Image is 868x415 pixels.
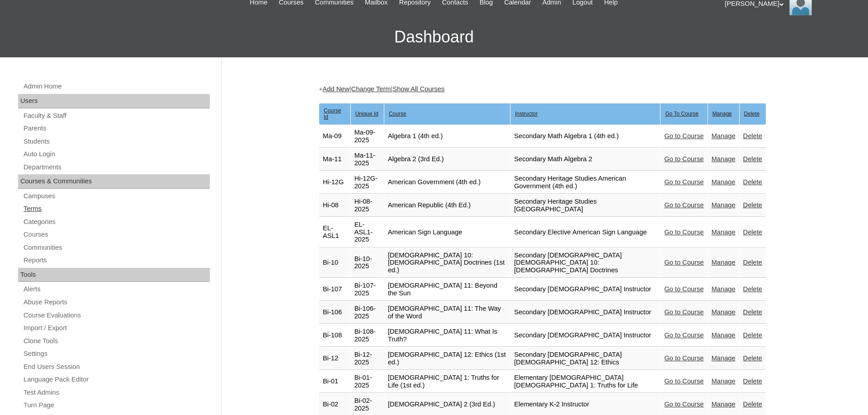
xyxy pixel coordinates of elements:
[23,361,210,373] a: End Users Session
[23,123,210,134] a: Parents
[510,194,660,217] td: Secondary Heritage Studies [GEOGRAPHIC_DATA]
[351,148,384,171] td: Ma-11-2025
[664,285,703,293] a: Go to Course
[351,301,384,324] td: Bi-106-2025
[23,297,210,308] a: Abuse Reports
[351,248,384,278] td: Bi-10-2025
[384,171,510,194] td: American Government (4th ed.)
[664,228,703,236] a: Go to Course
[664,155,703,163] a: Go to Course
[712,401,736,408] a: Manage
[743,228,762,236] a: Delete
[510,125,660,148] td: Secondary Math Algebra 1 (4th ed.)
[319,248,350,278] td: Bi-10
[384,125,510,148] td: Algebra 1 (4th ed.)
[23,110,210,121] a: Faculty & Staff
[510,278,660,301] td: Secondary [DEMOGRAPHIC_DATA] Instructor
[384,217,510,247] td: American Sign Language
[664,308,703,316] a: Go to Course
[664,178,703,186] a: Go to Course
[712,285,736,293] a: Manage
[743,378,762,385] a: Delete
[23,322,210,334] a: Import / Export
[319,171,350,194] td: Hi-12G
[712,354,736,362] a: Manage
[712,331,736,339] a: Manage
[23,242,210,253] a: Communities
[23,284,210,295] a: Alerts
[510,171,660,194] td: Secondary Heritage Studies American Government (4th ed.)
[319,217,350,247] td: EL-ASL1
[351,171,384,194] td: Hi-12G-2025
[351,125,384,148] td: Ma-09-2025
[319,278,350,301] td: Bi-107
[319,347,350,370] td: Bi-12
[743,285,762,293] a: Delete
[389,111,406,117] u: Course
[23,229,210,240] a: Courses
[23,374,210,385] a: Language Pack Editor
[23,136,210,147] a: Students
[664,354,703,362] a: Go to Course
[743,354,762,362] a: Delete
[351,217,384,247] td: EL-ASL1-2025
[712,378,736,385] a: Manage
[23,81,210,92] a: Admin Home
[744,111,760,117] u: Delete
[18,268,210,282] div: Tools
[712,155,736,163] a: Manage
[664,331,703,339] a: Go to Course
[319,148,350,171] td: Ma-11
[23,216,210,228] a: Categories
[743,178,762,186] a: Delete
[23,310,210,321] a: Course Evaluations
[23,149,210,160] a: Auto Login
[23,162,210,173] a: Departments
[18,94,210,108] div: Users
[712,201,736,209] a: Manage
[712,259,736,266] a: Manage
[712,308,736,316] a: Manage
[351,278,384,301] td: Bi-107-2025
[743,401,762,408] a: Delete
[384,347,510,370] td: [DEMOGRAPHIC_DATA] 12: Ethics (1st ed.)
[351,194,384,217] td: Hi-08-2025
[510,324,660,347] td: Secondary [DEMOGRAPHIC_DATA] Instructor
[743,259,762,266] a: Delete
[664,401,703,408] a: Go to Course
[23,255,210,266] a: Reports
[743,331,762,339] a: Delete
[384,301,510,324] td: [DEMOGRAPHIC_DATA] 11: The Way of the Word
[319,370,350,393] td: Bi-01
[664,378,703,385] a: Go to Course
[743,308,762,316] a: Delete
[23,203,210,214] a: Terms
[351,347,384,370] td: Bi-12-2025
[712,111,732,117] u: Manage
[712,228,736,236] a: Manage
[510,148,660,171] td: Secondary Math Algebra 2
[319,125,350,148] td: Ma-09
[319,301,350,324] td: Bi-106
[23,336,210,347] a: Clone Tools
[510,370,660,393] td: Elementary [DEMOGRAPHIC_DATA] [DEMOGRAPHIC_DATA] 1: Truths for Life
[351,324,384,347] td: Bi-108-2025
[384,278,510,301] td: [DEMOGRAPHIC_DATA] 11: Beyond the Sun
[351,85,391,93] a: Change Term
[384,370,510,393] td: [DEMOGRAPHIC_DATA] 1: Truths for Life (1st ed.)
[665,111,698,117] u: Go To Course
[392,85,444,93] a: Show All Courses
[23,191,210,202] a: Campuses
[319,84,766,94] div: + | |
[384,148,510,171] td: Algebra 2 (3rd Ed.)
[664,132,703,140] a: Go to Course
[23,400,210,411] a: Turn Page
[319,194,350,217] td: Hi-08
[324,107,341,120] u: Course Id
[355,111,378,117] u: Unique Id
[23,348,210,359] a: Settings
[510,217,660,247] td: Secondary Elective American Sign Language
[510,301,660,324] td: Secondary [DEMOGRAPHIC_DATA] Instructor
[323,85,349,93] a: Add New
[510,248,660,278] td: Secondary [DEMOGRAPHIC_DATA] [DEMOGRAPHIC_DATA] 10: [DEMOGRAPHIC_DATA] Doctrines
